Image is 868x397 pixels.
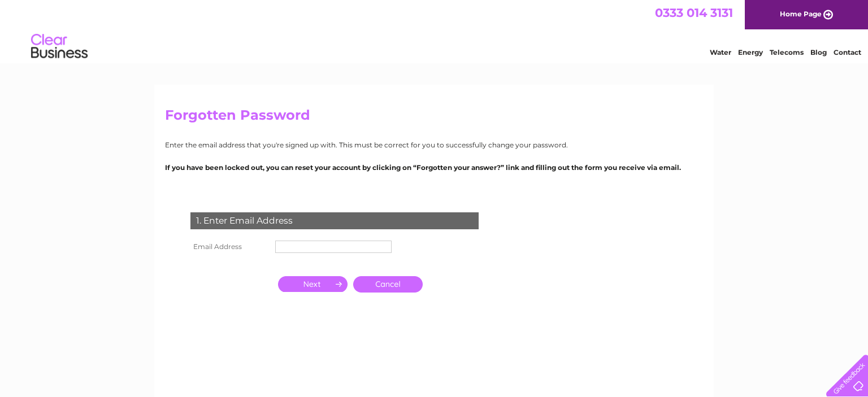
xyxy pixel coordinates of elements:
[834,48,861,56] a: Contact
[165,139,703,150] p: Enter the email address that you're signed up with. This must be correct for you to successfully ...
[710,48,731,56] a: Water
[31,29,88,64] img: logo.png
[810,48,827,56] a: Blog
[168,6,702,55] div: Clear Business is a trading name of Verastar Limited (registered in [GEOGRAPHIC_DATA] No. 3667643...
[770,48,804,56] a: Telecoms
[165,162,703,173] p: If you have been locked out, you can reset your account by clicking on “Forgotten your answer?” l...
[188,238,272,256] th: Email Address
[165,107,703,129] h2: Forgotten Password
[353,276,423,293] a: Cancel
[655,6,733,20] a: 0333 014 3131
[738,48,763,56] a: Energy
[190,212,479,229] div: 1. Enter Email Address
